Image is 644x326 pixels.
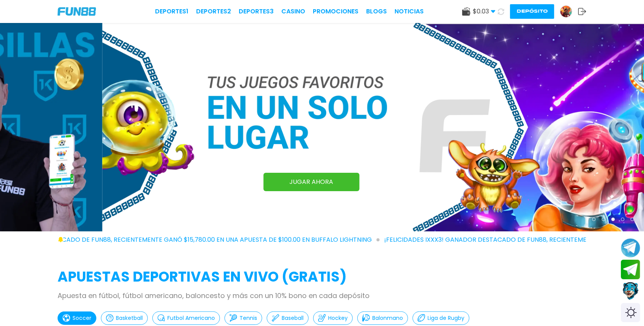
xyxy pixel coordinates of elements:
[560,6,572,17] img: Avatar
[58,267,586,287] h2: APUESTAS DEPORTIVAS EN VIVO (gratis)
[73,314,91,322] p: Soccer
[313,7,358,16] a: Promociones
[239,314,257,322] p: Tennis
[366,7,387,16] a: BLOGS
[267,311,309,325] button: Baseball
[473,7,495,16] span: $ 0.03
[263,173,359,191] a: JUGAR AHORA
[196,7,231,16] a: Deportes2
[152,311,220,325] button: Futbol Americano
[621,281,640,301] button: Contact customer service
[313,311,353,325] button: Hockey
[428,314,464,322] p: Liga de Rugby
[225,311,262,325] button: Tennis
[58,311,96,325] button: Soccer
[621,303,640,322] div: Switch theme
[58,290,586,301] p: Apuesta en fútbol, fútbol americano, baloncesto y más con un 10% bono en cada depósito
[621,260,640,280] button: Join telegram
[328,314,348,322] p: Hockey
[101,311,148,325] button: Basketball
[510,4,554,19] button: Depósito
[395,7,424,16] a: NOTICIAS
[58,7,96,16] img: Company Logo
[281,7,305,16] a: CASINO
[167,314,215,322] p: Futbol Americano
[116,314,143,322] p: Basketball
[282,314,304,322] p: Baseball
[560,5,578,18] a: Avatar
[372,314,403,322] p: Balonmano
[239,7,274,16] a: Deportes3
[413,311,469,325] button: Liga de Rugby
[155,7,188,16] a: Deportes1
[621,238,640,258] button: Join telegram channel
[357,311,408,325] button: Balonmano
